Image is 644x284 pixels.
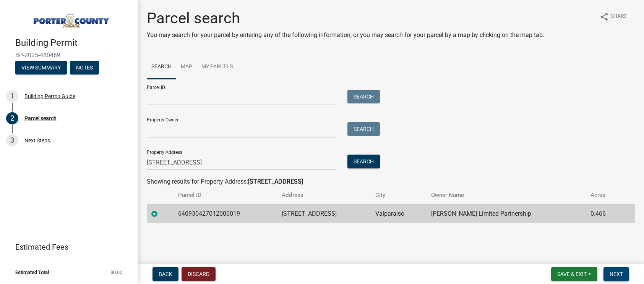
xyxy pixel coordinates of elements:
[6,90,18,102] div: 1
[6,239,125,255] a: Estimated Fees
[110,270,122,275] span: $0.00
[15,52,122,59] span: BP-2025-480469
[147,9,544,27] h1: Parcel search
[610,12,627,21] span: Share
[610,271,623,277] span: Next
[176,55,197,79] a: Map
[277,204,371,223] td: [STREET_ADDRESS]
[248,178,303,185] strong: [STREET_ADDRESS]
[427,204,586,223] td: [PERSON_NAME] Limited Partnership
[197,55,237,79] a: My Parcels
[586,186,621,204] th: Acres
[347,90,380,103] button: Search
[174,186,277,204] th: Parcel ID
[15,8,125,29] img: Porter County, Indiana
[174,204,277,223] td: 640930427012000019
[347,122,380,136] button: Search
[6,134,18,147] div: 3
[557,271,587,277] span: Save & Exit
[182,267,216,281] button: Discard
[427,186,586,204] th: Owner Name
[15,61,67,74] button: View Summary
[70,61,99,74] button: Notes
[594,9,633,24] button: shareShare
[551,267,597,281] button: Save & Exit
[24,116,57,121] div: Parcel search
[6,112,18,124] div: 2
[152,267,178,281] button: Back
[15,270,49,275] span: Estimated Total
[600,12,609,21] i: share
[24,94,75,99] div: Building Permit Guide
[15,65,67,71] wm-modal-confirm: Summary
[371,186,427,204] th: City
[147,177,635,186] div: Showing results for Property Address:
[347,155,380,168] button: Search
[70,65,99,71] wm-modal-confirm: Notes
[15,37,131,48] h4: Building Permit
[277,186,371,204] th: Address
[586,204,621,223] td: 0.466
[159,271,172,277] span: Back
[147,31,544,40] p: You may search for your parcel by entering any of the following information, or you may search fo...
[371,204,427,223] td: Valparaiso
[147,55,176,79] a: Search
[603,267,629,281] button: Next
